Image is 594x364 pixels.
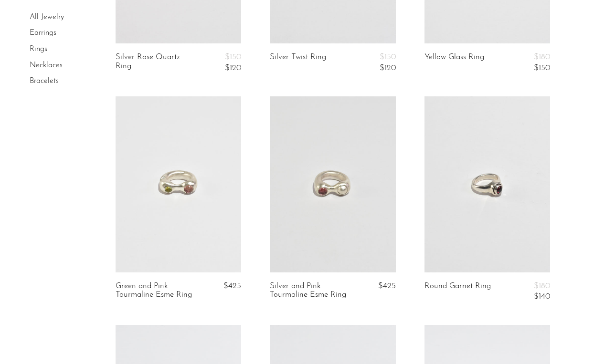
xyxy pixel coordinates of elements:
[424,282,491,302] a: Round Garnet Ring
[225,64,241,72] span: $120
[378,282,396,290] span: $425
[116,53,198,73] a: Silver Rose Quartz Ring
[270,282,352,300] a: Silver and Pink Tourmaline Esme Ring
[30,45,47,53] a: Rings
[380,53,396,61] span: $150
[534,53,550,61] span: $180
[424,53,484,73] a: Yellow Glass Ring
[30,62,63,69] a: Necklaces
[270,53,326,73] a: Silver Twist Ring
[30,30,56,37] a: Earrings
[380,64,396,72] span: $120
[116,282,198,300] a: Green and Pink Tourmaline Esme Ring
[225,53,241,61] span: $150
[534,64,550,72] span: $150
[223,282,241,290] span: $425
[534,292,550,301] span: $140
[30,77,59,85] a: Bracelets
[30,13,64,21] a: All Jewelry
[534,282,550,290] span: $180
